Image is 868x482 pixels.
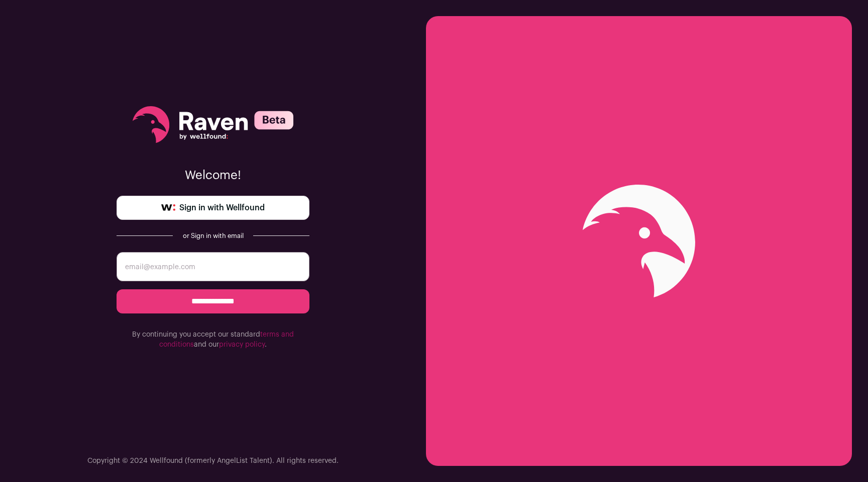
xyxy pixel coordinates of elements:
[159,331,294,348] a: terms and conditions
[117,168,309,184] p: Welcome!
[181,232,245,240] div: or Sign in with email
[117,196,309,220] a: Sign in with Wellfound
[117,330,309,350] p: By continuing you accept our standard and our .
[161,204,175,211] img: wellfound-symbol-flush-black-fb3c872781a75f747ccb3a119075da62bfe97bd399995f84a933054e44a575c4.png
[179,202,265,214] span: Sign in with Wellfound
[117,252,309,281] input: email@example.com
[219,341,265,348] a: privacy policy
[87,456,339,466] p: Copyright © 2024 Wellfound (formerly AngelList Talent). All rights reserved.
